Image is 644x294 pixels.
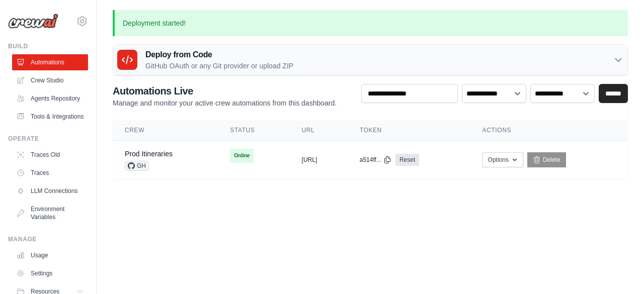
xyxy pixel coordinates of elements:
[12,72,88,88] a: Crew Studio
[113,98,337,108] p: Manage and monitor your active crew automations from this dashboard.
[230,149,254,163] span: Online
[348,120,470,141] th: Token
[113,10,628,36] p: Deployment started!
[218,120,289,141] th: Status
[8,42,88,50] div: Build
[12,147,88,163] a: Traces Old
[12,183,88,199] a: LLM Connections
[527,152,566,167] a: Delete
[12,90,88,107] a: Agents Repository
[12,54,88,70] a: Automations
[12,165,88,181] a: Traces
[12,109,88,125] a: Tools & Integrations
[8,135,88,143] div: Operate
[470,120,628,141] th: Actions
[113,120,218,141] th: Crew
[290,120,348,141] th: URL
[12,201,88,225] a: Environment Variables
[145,49,293,61] h3: Deploy from Code
[482,152,523,167] button: Options
[145,61,293,71] p: GitHub OAuth or any Git provider or upload ZIP
[12,247,88,263] a: Usage
[395,154,419,166] a: Reset
[360,156,391,164] button: a514ff...
[113,84,337,98] h2: Automations Live
[8,235,88,243] div: Manage
[125,161,149,171] span: GH
[8,14,58,29] img: Logo
[12,265,88,281] a: Settings
[125,150,173,158] a: Prod Itineraries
